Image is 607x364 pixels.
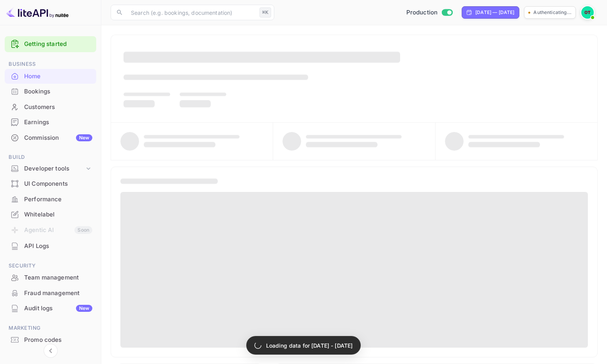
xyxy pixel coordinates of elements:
[5,69,96,84] div: Home
[24,336,92,345] div: Promo codes
[5,130,96,145] a: CommissionNew
[5,115,96,130] div: Earnings
[5,192,96,207] div: Performance
[5,301,96,316] div: Audit logsNew
[5,162,96,176] div: Developer tools
[24,103,92,112] div: Customers
[44,344,58,358] button: Collapse navigation
[76,305,92,312] div: New
[5,286,96,301] div: Fraud management
[5,270,96,285] a: Team management
[24,242,92,251] div: API Logs
[5,36,96,52] div: Getting started
[403,8,456,17] div: Switch to Sandbox mode
[5,192,96,206] a: Performance
[5,332,96,348] div: Promo codes
[24,40,92,49] a: Getting started
[5,100,96,114] a: Customers
[6,6,69,19] img: LiteAPI logo
[76,134,92,141] div: New
[5,153,96,162] span: Build
[24,289,92,298] div: Fraud management
[5,207,96,222] a: Whitelabel
[24,195,92,204] div: Performance
[24,304,92,313] div: Audit logs
[24,72,92,81] div: Home
[5,239,96,254] div: API Logs
[5,270,96,285] div: Team management
[266,341,353,350] p: Loading data for [DATE] - [DATE]
[5,69,96,83] a: Home
[5,207,96,222] div: Whitelabel
[5,84,96,98] a: Bookings
[581,6,594,19] img: Oussama Tali
[5,176,96,191] a: UI Components
[5,84,96,99] div: Bookings
[24,164,85,173] div: Developer tools
[24,118,92,127] div: Earnings
[533,9,572,16] p: Authenticating...
[24,134,92,142] div: Commission
[5,60,96,69] span: Business
[5,324,96,332] span: Marketing
[5,115,96,129] a: Earnings
[5,239,96,253] a: API Logs
[24,210,92,219] div: Whitelabel
[259,7,271,18] div: ⌘K
[5,286,96,300] a: Fraud management
[5,130,96,146] div: CommissionNew
[5,176,96,192] div: UI Components
[24,273,92,282] div: Team management
[475,9,514,16] div: [DATE] — [DATE]
[5,332,96,347] a: Promo codes
[5,301,96,315] a: Audit logsNew
[406,8,438,17] span: Production
[5,100,96,115] div: Customers
[24,179,92,188] div: UI Components
[24,87,92,96] div: Bookings
[5,262,96,270] span: Security
[126,5,256,20] input: Search (e.g. bookings, documentation)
